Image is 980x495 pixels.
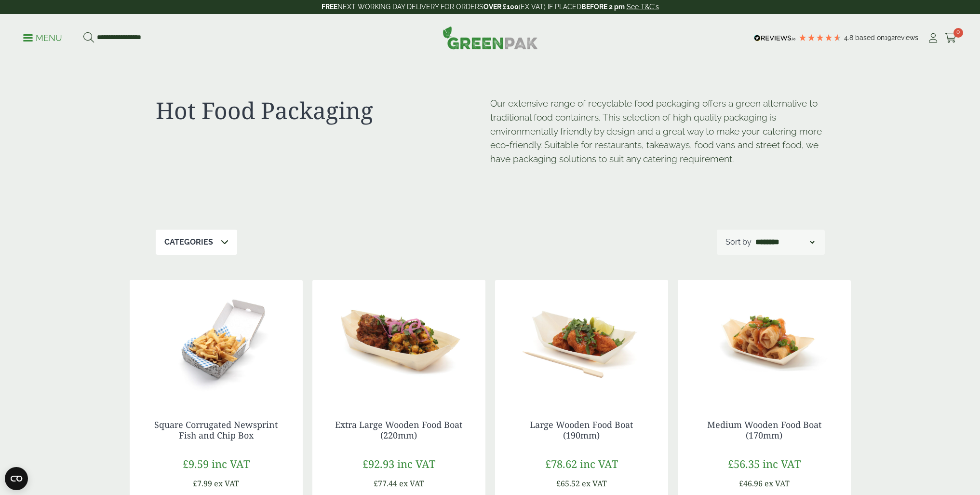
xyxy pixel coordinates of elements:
[495,280,668,400] img: Large Wooden Boat 190mm with food contents 2920004AD
[530,419,633,441] a: Large Wooden Food Boat (190mm)
[945,31,957,45] a: 0
[895,34,918,41] span: reviews
[399,478,424,489] span: ex VAT
[844,34,855,41] span: 4.8
[443,26,538,49] img: GreenPak Supplies
[156,96,490,124] h1: Hot Food Packaging
[739,478,763,489] span: £46.96
[545,456,577,471] span: £78.62
[678,280,851,400] img: Medium Wooden Boat 170mm with food contents V2 2920004AC 1
[580,456,618,471] span: inc VAT
[23,32,62,44] p: Menu
[582,478,607,489] span: ex VAT
[335,419,462,441] a: Extra Large Wooden Food Boat (220mm)
[945,33,957,43] i: Cart
[397,456,435,471] span: inc VAT
[728,456,760,471] span: £56.35
[164,236,213,248] p: Categories
[927,33,939,43] i: My Account
[627,3,659,11] a: See T&C's
[725,236,752,248] p: Sort by
[374,478,397,489] span: £77.44
[23,32,62,42] a: Menu
[581,3,625,11] strong: BEFORE 2 pm
[312,280,485,400] img: Extra Large Wooden Boat 220mm with food contents V2 2920004AE
[753,236,816,248] select: Shop order
[130,280,303,400] img: 2520069 Square News Fish n Chip Corrugated Box - Open with Chips
[707,419,821,441] a: Medium Wooden Food Boat (170mm)
[754,35,796,41] img: REVIEWS.io
[556,478,580,489] span: £65.52
[483,3,519,11] strong: OVER £100
[154,419,278,441] a: Square Corrugated Newsprint Fish and Chip Box
[798,33,842,42] div: 4.8 Stars
[855,34,885,41] span: Based on
[490,175,491,176] p: [URL][DOMAIN_NAME]
[885,34,895,41] span: 192
[193,478,212,489] span: £7.99
[490,96,825,166] p: Our extensive range of recyclable food packaging offers a green alternative to traditional food c...
[362,456,394,471] span: £92.93
[5,467,28,490] button: Open CMP widget
[765,478,790,489] span: ex VAT
[212,456,250,471] span: inc VAT
[763,456,801,471] span: inc VAT
[214,478,239,489] span: ex VAT
[183,456,209,471] span: £9.59
[322,3,337,11] strong: FREE
[953,28,963,38] span: 0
